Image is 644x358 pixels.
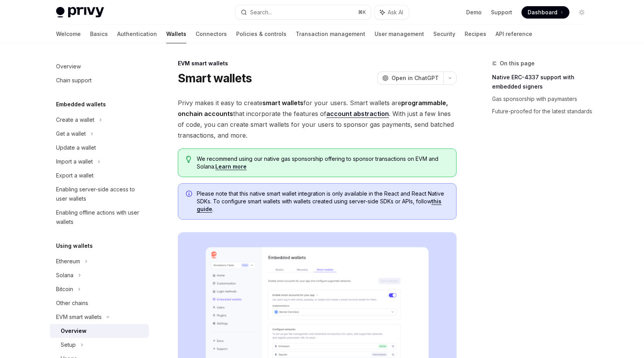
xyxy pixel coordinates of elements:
h5: Embedded wallets [56,100,106,109]
a: Policies & controls [236,25,286,43]
div: Search... [250,8,272,17]
span: Ask AI [388,9,403,16]
a: Learn more [215,163,247,170]
a: account abstraction [326,110,389,118]
span: ⌘ K [358,9,366,15]
a: User management [375,25,424,43]
div: Create a wallet [56,115,94,124]
button: Search...⌘K [235,5,371,19]
span: Please note that this native smart wallet integration is only available in the React and React Na... [197,190,448,213]
h5: Using wallets [56,241,93,251]
a: Export a wallet [50,169,149,182]
div: Setup [61,340,76,349]
strong: smart wallets [262,99,303,107]
a: Basics [90,25,108,43]
a: Other chains [50,296,149,310]
a: Welcome [56,25,81,43]
a: Demo [466,9,482,16]
div: Bitcoin [56,285,73,294]
a: API reference [496,25,532,43]
a: Overview [50,324,149,338]
a: Wallets [166,25,186,43]
a: Support [491,9,512,16]
div: EVM smart wallets [178,60,457,67]
a: Connectors [196,25,227,43]
a: Recipes [465,25,486,43]
img: light logo [56,7,104,18]
button: Toggle dark mode [576,6,588,19]
div: Overview [61,326,87,336]
div: Ethereum [56,257,80,266]
span: Open in ChatGPT [392,74,439,82]
div: EVM smart wallets [56,312,102,322]
a: Native ERC-4337 support with embedded signers [492,71,594,93]
div: Overview [56,62,81,71]
a: Chain support [50,73,149,87]
div: Solana [56,271,73,280]
svg: Info [186,191,194,198]
a: Enabling server-side access to user wallets [50,182,149,206]
a: Enabling offline actions with user wallets [50,206,149,229]
div: Get a wallet [56,129,86,138]
div: Import a wallet [56,157,93,166]
a: Update a wallet [50,141,149,155]
div: Enabling offline actions with user wallets [56,208,144,227]
a: Authentication [117,25,157,43]
div: Update a wallet [56,143,96,152]
h1: Smart wallets [178,71,252,85]
a: Transaction management [296,25,365,43]
button: Open in ChatGPT [377,72,443,85]
a: Gas sponsorship with paymasters [492,93,594,105]
div: Enabling server-side access to user wallets [56,185,144,203]
div: Export a wallet [56,171,94,180]
svg: Tip [186,156,191,163]
a: Future-proofed for the latest standards [492,105,594,118]
span: We recommend using our native gas sponsorship offering to sponsor transactions on EVM and Solana. [197,155,448,170]
span: Dashboard [528,9,557,16]
a: Security [433,25,455,43]
span: On this page [500,59,535,68]
span: Privy makes it easy to create for your users. Smart wallets are that incorporate the features of ... [178,97,457,141]
button: Ask AI [375,5,409,19]
a: Dashboard [521,6,569,19]
div: Other chains [56,298,88,308]
a: Overview [50,60,149,73]
div: Chain support [56,76,92,85]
